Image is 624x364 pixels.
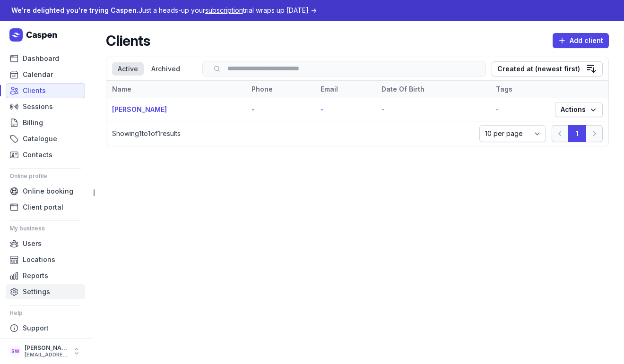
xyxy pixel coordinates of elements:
[146,62,186,76] div: Archived
[23,186,73,197] span: Online booking
[23,322,49,334] span: Support
[23,202,63,213] span: Client portal
[492,61,603,76] button: Created at (newest first)
[148,129,151,137] span: 1
[23,270,48,281] span: Reports
[23,254,55,265] span: Locations
[497,63,580,75] div: Created at (newest first)
[23,117,43,128] span: Billing
[23,85,46,96] span: Clients
[9,169,81,184] div: Online profile
[205,6,243,14] span: subscription
[23,149,52,161] span: Contacts
[553,33,609,48] button: Add client
[11,6,139,14] span: We're delighted you're trying Caspen.
[157,129,160,137] span: 1
[552,125,603,142] nav: Pagination
[23,286,50,297] span: Settings
[106,81,246,98] th: Name
[9,305,81,321] div: Help
[376,81,491,98] th: Date Of Birth
[558,35,603,46] span: Add client
[315,81,376,98] th: Email
[555,102,603,117] button: Actions
[23,101,53,112] span: Sessions
[112,62,144,76] div: Active
[321,105,324,113] a: -
[9,221,81,236] div: My business
[23,53,59,64] span: Dashboard
[11,5,317,16] div: Just a heads-up your trial wraps up [DATE] →
[106,32,150,49] h2: Clients
[376,98,491,121] td: -
[23,69,53,80] span: Calendar
[23,133,57,144] span: Catalogue
[251,105,255,113] a: -
[496,105,544,114] div: -
[112,62,197,76] nav: Tabs
[23,238,42,249] span: Users
[11,346,19,357] span: SW
[490,81,549,98] th: Tags
[112,105,167,113] a: [PERSON_NAME]
[568,125,586,142] button: 1
[139,129,142,137] span: 1
[25,352,68,358] div: [EMAIL_ADDRESS][DOMAIN_NAME]
[246,81,315,98] th: Phone
[561,104,597,115] span: Actions
[112,129,474,138] p: Showing to of results
[25,344,68,352] div: [PERSON_NAME]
